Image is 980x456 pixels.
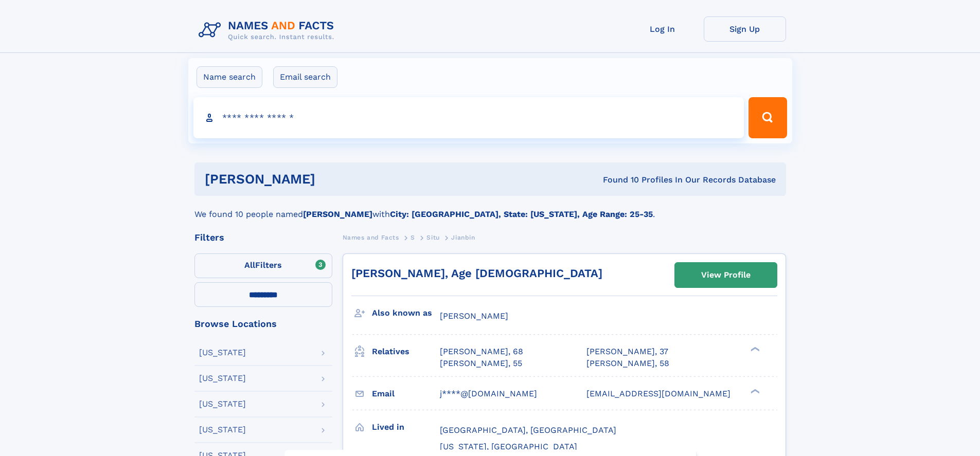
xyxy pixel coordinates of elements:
span: [US_STATE], [GEOGRAPHIC_DATA] [440,442,577,451]
a: Names and Facts [343,231,399,244]
a: View Profile [675,263,777,287]
h3: Relatives [372,343,440,360]
div: [US_STATE] [199,400,246,408]
span: [EMAIL_ADDRESS][DOMAIN_NAME] [586,389,730,398]
span: Situ [426,234,439,241]
a: Situ [426,231,439,244]
div: We found 10 people named with . [194,196,786,221]
label: Name search [197,66,262,88]
a: [PERSON_NAME], 58 [586,358,669,369]
a: [PERSON_NAME], 37 [586,346,668,357]
h3: Also known as [372,304,440,322]
label: Email search [273,66,337,88]
span: [GEOGRAPHIC_DATA], [GEOGRAPHIC_DATA] [440,425,616,435]
button: Search Button [749,97,787,138]
h1: [PERSON_NAME] [205,173,459,186]
a: [PERSON_NAME], 55 [440,358,522,369]
b: [PERSON_NAME] [303,209,372,219]
a: Log In [621,16,704,42]
img: Logo Names and Facts [194,16,343,44]
div: View Profile [701,263,751,287]
a: [PERSON_NAME], 68 [440,346,523,357]
div: ❯ [748,388,760,394]
div: ❯ [748,346,760,353]
div: Found 10 Profiles In Our Records Database [459,174,776,186]
div: Browse Locations [194,319,332,329]
h3: Lived in [372,418,440,436]
b: City: [GEOGRAPHIC_DATA], State: [US_STATE], Age Range: 25-35 [390,209,653,219]
span: All [244,260,255,270]
div: [US_STATE] [199,374,246,382]
a: [PERSON_NAME], Age [DEMOGRAPHIC_DATA] [351,267,602,280]
a: S [411,231,415,244]
h3: Email [372,385,440,403]
div: Filters [194,233,332,242]
input: search input [193,97,744,138]
a: Sign Up [704,16,786,42]
label: Filters [194,253,332,278]
div: [US_STATE] [199,349,246,357]
span: S [411,234,415,241]
div: [US_STATE] [199,426,246,434]
span: Jianbin [451,234,475,241]
span: [PERSON_NAME] [440,311,508,321]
